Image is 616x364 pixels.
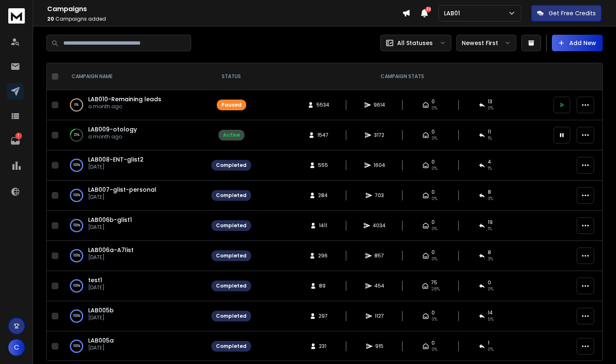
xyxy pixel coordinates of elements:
span: 0% [431,135,437,142]
span: 0% [431,165,437,172]
span: 4 [488,159,491,165]
span: 703 [375,192,384,199]
div: Active [223,132,240,138]
span: 0 [431,189,435,195]
span: 8 [488,189,491,195]
span: 5 % [488,316,494,323]
img: logo [8,8,25,24]
span: 0 [431,219,435,226]
span: 0 [431,340,435,346]
span: 3172 [374,132,384,138]
p: All Statuses [397,39,433,47]
p: 1 [15,133,22,139]
span: 1 % [488,135,492,142]
p: 21 % [74,131,79,139]
div: Completed [216,252,247,259]
span: 0 [431,309,435,316]
span: 13 [488,98,492,105]
span: 1 [488,340,489,346]
th: STATUS [206,63,256,90]
span: 0 [488,279,491,286]
p: a month ago [88,133,137,140]
td: 100%LAB006a-A7list[DATE] [62,241,206,271]
span: 11 [488,128,491,135]
span: 32 [425,7,431,12]
span: 0 % [488,286,494,293]
p: 100 % [73,282,80,290]
span: 0 [431,159,435,165]
td: 6%LAB010-Remaining leadsa month ago [62,90,206,120]
span: 4034 [373,222,386,229]
span: LAB010-Remaining leads [88,95,161,103]
span: 14 [488,309,493,316]
span: 0% [431,316,437,323]
div: Completed [216,162,247,169]
td: 100%LAB006b-glist1[DATE] [62,211,206,241]
p: [DATE] [88,284,105,291]
p: 100 % [73,191,80,200]
p: LAB01 [444,9,463,17]
button: Get Free Credits [531,5,602,21]
span: 0% [431,226,437,232]
p: [DATE] [88,314,114,321]
span: 1604 [374,162,385,169]
button: Newest First [456,35,516,51]
div: Completed [216,313,247,319]
span: 3 % [488,195,493,202]
td: 100%LAB005a[DATE] [62,331,206,362]
span: 0 % [488,105,494,112]
a: LAB005a [88,336,114,345]
span: 8 [488,249,491,256]
span: 0% [431,346,437,353]
span: 9614 [374,102,385,108]
div: Completed [216,192,247,199]
p: [DATE] [88,254,134,261]
div: Completed [216,283,247,289]
span: 1 % [488,165,492,172]
span: 857 [374,252,384,259]
p: 6 % [74,101,79,109]
span: 1547 [317,132,328,138]
a: LAB006a-A7list [88,246,134,254]
span: 89 [319,283,327,289]
span: 231 [319,343,327,350]
p: Get Free Credits [549,9,596,17]
span: 1411 [319,222,327,229]
p: a month ago [88,103,161,110]
div: Paused [221,102,242,108]
span: 0 [431,249,435,256]
span: 297 [319,313,328,319]
span: 0% [431,256,437,262]
span: 20 [47,15,54,22]
span: 0 % [488,346,494,353]
td: 100%LAB008-ENT-glist2[DATE] [62,150,206,181]
span: 3 % [488,256,493,262]
span: LAB009-otology [88,125,137,133]
div: Completed [216,343,247,350]
span: 0 [431,128,435,135]
span: 284 [318,192,328,199]
a: LAB008-ENT-glist2 [88,155,144,164]
td: 100%LAB007-glist-personal[DATE] [62,181,206,211]
span: 555 [318,162,328,169]
a: test1 [88,276,102,284]
p: [DATE] [88,224,132,231]
td: 100%LAB005b[DATE] [62,301,206,331]
a: LAB007-glist-personal [88,186,156,194]
th: CAMPAIGN NAME [62,63,206,90]
span: 1127 [375,313,384,319]
p: 100 % [73,221,80,230]
h1: Campaigns [47,4,402,14]
span: 75 [431,279,437,286]
a: LAB006b-glist1 [88,216,132,224]
span: 296 [318,252,328,259]
p: 100 % [73,161,80,169]
th: CAMPAIGN STATS [256,63,549,90]
button: Add New [552,35,603,51]
span: 19 [488,219,493,226]
p: 100 % [73,312,80,320]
